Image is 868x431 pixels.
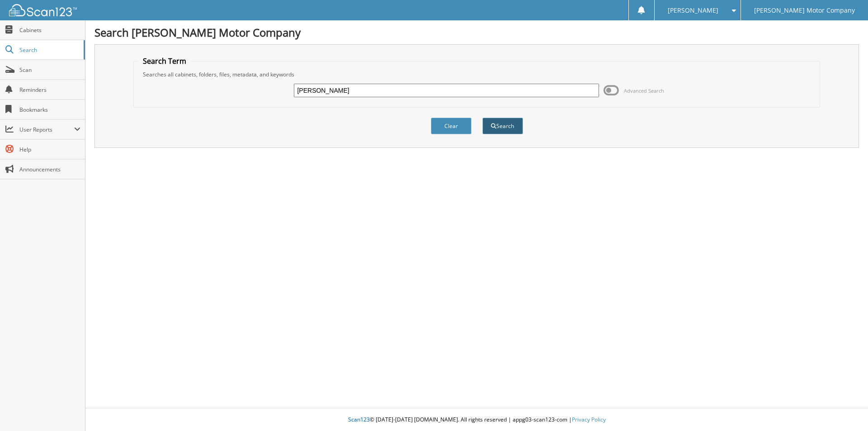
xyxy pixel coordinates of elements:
span: Bookmarks [19,106,80,114]
span: [PERSON_NAME] [668,8,718,13]
div: © [DATE]-[DATE] [DOMAIN_NAME]. All rights reserved | appg03-scan123-com | [85,409,868,431]
span: Advanced Search [624,87,664,94]
span: Scan [19,66,80,74]
a: Privacy Policy [572,416,606,423]
span: Scan123 [348,416,370,423]
span: Announcements [19,166,80,173]
h1: Search [PERSON_NAME] Motor Company [94,25,859,40]
legend: Search Term [138,56,191,66]
button: Clear [431,118,472,134]
div: Searches all cabinets, folders, files, metadata, and keywords [138,71,816,78]
span: Cabinets [19,26,80,34]
span: Reminders [19,86,80,94]
span: [PERSON_NAME] Motor Company [754,8,855,13]
span: Help [19,146,80,153]
span: Search [19,46,79,54]
span: User Reports [19,126,74,133]
img: scan123-logo-white.svg [9,4,77,16]
button: Search [482,118,523,134]
iframe: Chat Widget [823,388,868,431]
